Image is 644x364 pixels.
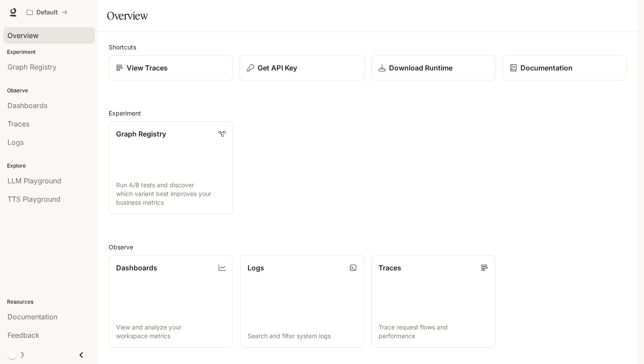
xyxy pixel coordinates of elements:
a: Download Runtime [371,55,495,80]
h1: Overview [107,7,148,24]
p: Search and filter system logs [248,332,357,340]
a: DashboardsView and analyze your workspace metrics [109,255,233,348]
p: Default [36,9,58,16]
p: Trace request flows and performance [379,323,488,340]
h2: Observe [109,242,626,252]
button: All workspaces [23,3,71,21]
a: View Traces [109,55,233,80]
p: Run A/B tests and discover which variant best improves your business metrics [116,181,226,207]
p: Get API Key [257,63,297,73]
p: Logs [248,262,264,273]
h2: Experiment [109,108,626,118]
a: Graph RegistryRun A/B tests and discover which variant best improves your business metrics [109,121,233,214]
p: Dashboards [116,262,157,273]
p: Traces [379,262,401,273]
p: View Traces [127,63,168,73]
a: Documentation [502,55,627,80]
button: Get API Key [239,55,364,81]
h2: Shortcuts [109,42,626,52]
a: LogsSearch and filter system logs [240,255,364,348]
a: TracesTrace request flows and performance [371,255,495,348]
p: View and analyze your workspace metrics [116,323,226,340]
p: Graph Registry [116,129,166,139]
p: Download Runtime [389,63,453,73]
p: Documentation [520,63,573,73]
